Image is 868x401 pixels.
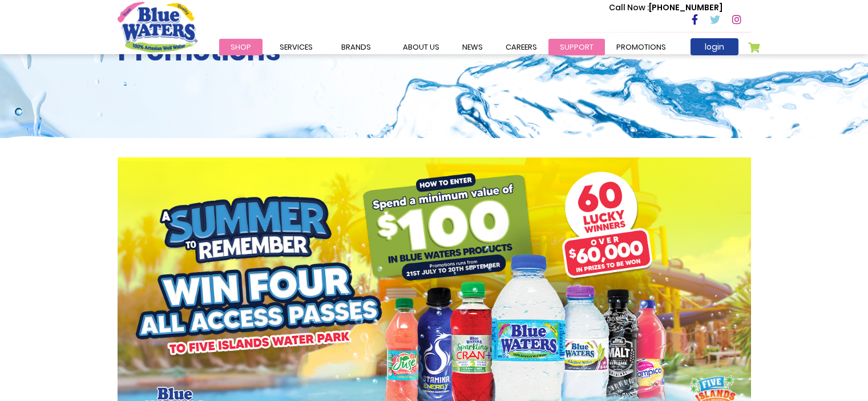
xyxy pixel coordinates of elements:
[451,39,494,55] a: News
[548,39,605,55] a: support
[231,42,251,52] span: Shop
[494,39,548,55] a: careers
[605,39,677,55] a: Promotions
[609,2,722,14] p: [PHONE_NUMBER]
[118,35,751,68] h2: Promotions
[391,39,451,55] a: about us
[691,38,738,55] a: login
[341,42,371,52] span: Brands
[118,2,197,52] a: store logo
[609,2,649,13] span: Call Now :
[280,42,313,52] span: Services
